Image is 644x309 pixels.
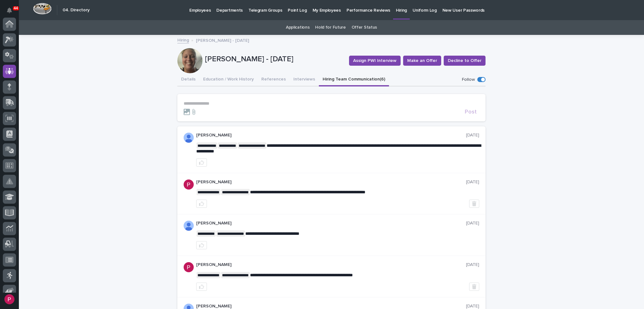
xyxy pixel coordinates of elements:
button: users-avatar [3,293,16,306]
button: Make an Offer [403,56,441,66]
p: [DATE] [466,262,479,268]
button: Delete post [469,200,479,208]
span: Assign PWI Interview [353,58,397,64]
p: [DATE] [466,179,479,185]
button: Education / Work History [199,73,258,86]
button: Details [177,73,199,86]
button: Assign PWI Interview [349,56,401,66]
a: Hiring [177,36,189,43]
img: Workspace Logo [33,3,52,14]
p: [PERSON_NAME] - [DATE] [205,55,344,64]
div: Notifications44 [8,8,16,18]
button: like this post [196,158,207,167]
p: [PERSON_NAME] [196,304,466,309]
p: [DATE] [466,133,479,138]
p: Follow [462,77,475,82]
p: [PERSON_NAME] [196,221,466,226]
h2: 04. Directory [63,8,90,13]
button: Interviews [290,73,319,86]
p: [PERSON_NAME] [196,262,466,268]
img: ACg8ocKZHX3kFMW1pdUq3QAW4Ce5R-N_bBP0JCN15me4FXGyTyc=s96-c [184,179,194,190]
button: like this post [196,200,207,208]
p: 44 [14,6,18,10]
img: AOh14GiWKAYVPIbfHyIkyvX2hiPF8_WCcz-HU3nlZscn=s96-c [184,221,194,231]
p: [DATE] [466,304,479,309]
button: Notifications [3,4,16,17]
p: [PERSON_NAME] - [DATE] [196,36,249,43]
a: Applications [286,20,309,35]
p: [PERSON_NAME] [196,133,466,138]
button: like this post [196,241,207,249]
button: Decline to Offer [444,56,486,66]
a: Hold for Future [315,20,346,35]
img: AOh14GiWKAYVPIbfHyIkyvX2hiPF8_WCcz-HU3nlZscn=s96-c [184,133,194,143]
button: Delete post [469,283,479,291]
button: Post [462,109,479,115]
button: Hiring Team Communication (6) [319,73,389,86]
button: like this post [196,283,207,291]
span: Post [465,109,477,115]
img: ACg8ocKZHX3kFMW1pdUq3QAW4Ce5R-N_bBP0JCN15me4FXGyTyc=s96-c [184,262,194,272]
p: [PERSON_NAME] [196,179,466,185]
a: Offer Status [352,20,377,35]
p: [DATE] [466,221,479,226]
span: Decline to Offer [448,58,481,64]
button: References [258,73,290,86]
span: Make an Offer [407,58,437,64]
